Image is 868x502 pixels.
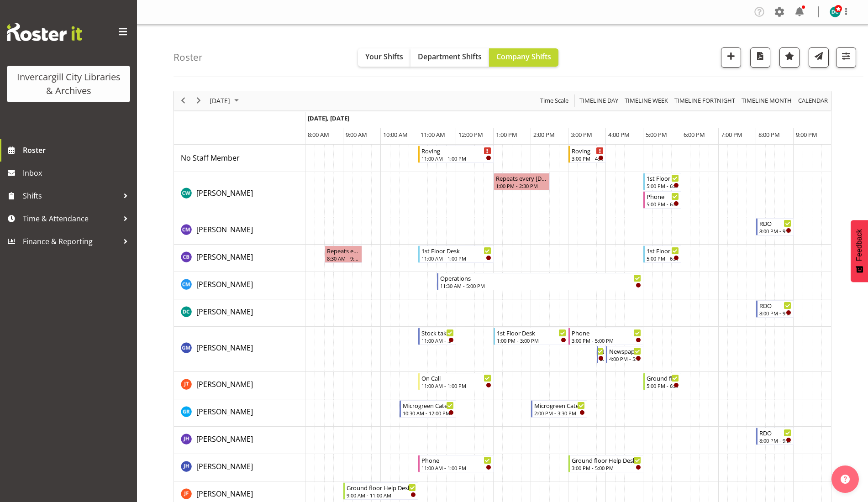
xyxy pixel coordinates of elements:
span: [PERSON_NAME] [196,434,253,444]
span: 12:00 PM [458,131,483,139]
div: next period [191,91,206,110]
a: [PERSON_NAME] [196,188,253,199]
span: [PERSON_NAME] [196,379,253,389]
div: Donald Cunningham"s event - RDO Begin From Friday, October 3, 2025 at 8:00:00 PM GMT+13:00 Ends A... [756,300,794,318]
span: Shifts [23,189,119,203]
button: Timeline Month [740,95,794,106]
span: 9:00 AM [346,131,367,139]
div: 8:30 AM - 9:30 AM [327,255,360,262]
div: Ground floor Help Desk [572,455,641,465]
span: 4:00 PM [608,131,630,139]
div: Phone [421,455,491,465]
div: 3:00 PM - 5:00 PM [572,464,641,471]
div: Catherine Wilson"s event - Phone Begin From Friday, October 3, 2025 at 5:00:00 PM GMT+13:00 Ends ... [643,191,681,209]
td: No Staff Member resource [174,145,305,172]
div: 3:00 PM - 5:00 PM [572,337,641,344]
span: [PERSON_NAME] [196,407,253,417]
div: Jillian Hunter"s event - Phone Begin From Friday, October 3, 2025 at 11:00:00 AM GMT+13:00 Ends A... [418,455,493,472]
div: Microgreen Caterpillars [534,401,585,410]
button: Month [797,95,830,106]
div: Microgreen Caterpillars [403,401,453,410]
span: Timeline Month [741,95,793,106]
span: [DATE] [209,95,231,106]
td: Chris Broad resource [174,245,305,272]
span: 2:00 PM [533,131,555,139]
button: October 2025 [208,95,243,106]
div: 11:00 AM - 12:00 PM [421,337,453,344]
div: Newspapers [609,346,641,356]
td: Donald Cunningham resource [174,299,305,327]
td: Gabriel McKay Smith resource [174,327,305,372]
div: Catherine Wilson"s event - Repeats every friday - Catherine Wilson Begin From Friday, October 3, ... [494,173,550,190]
div: Jill Harpur"s event - RDO Begin From Friday, October 3, 2025 at 8:00:00 PM GMT+13:00 Ends At Frid... [756,428,794,445]
td: Glen Tomlinson resource [174,372,305,399]
div: RDO [759,301,791,310]
span: [PERSON_NAME] [196,461,253,471]
div: New book tagging [600,346,604,356]
span: Timeline Day [579,95,619,106]
div: 1:00 PM - 3:00 PM [497,337,566,344]
span: Finance & Reporting [23,235,119,248]
div: 8:00 PM - 9:00 PM [759,227,791,235]
td: Grace Roscoe-Squires resource [174,399,305,427]
span: [DATE], [DATE] [308,114,349,122]
button: Previous [177,95,189,106]
div: Joanne Forbes"s event - Ground floor Help Desk Begin From Friday, October 3, 2025 at 9:00:00 AM G... [343,482,418,500]
a: [PERSON_NAME] [196,379,253,390]
div: previous period [175,91,191,110]
span: 5:00 PM [646,131,667,139]
span: [PERSON_NAME] [196,307,253,317]
div: Stock taking [421,328,453,337]
a: [PERSON_NAME] [196,279,253,290]
div: Chris Broad"s event - Repeats every friday - Chris Broad Begin From Friday, October 3, 2025 at 8:... [325,246,362,263]
div: Chamique Mamolo"s event - RDO Begin From Friday, October 3, 2025 at 8:00:00 PM GMT+13:00 Ends At ... [756,218,794,235]
div: 5:00 PM - 6:00 PM [647,182,679,189]
button: Fortnight [673,95,737,106]
div: Grace Roscoe-Squires"s event - Microgreen Caterpillars Begin From Friday, October 3, 2025 at 2:00... [531,400,587,418]
a: [PERSON_NAME] [196,406,253,417]
div: Ground floor Help Desk [347,483,416,492]
div: Phone [572,328,641,337]
div: 5:00 PM - 6:00 PM [647,255,679,262]
div: 3:45 PM - 4:00 PM [600,355,604,362]
div: Gabriel McKay Smith"s event - Stock taking Begin From Friday, October 3, 2025 at 11:00:00 AM GMT+... [418,328,456,345]
div: 1st Floor Desk [421,246,491,255]
div: 1:00 PM - 2:30 PM [496,182,547,189]
a: [PERSON_NAME] [196,488,253,499]
button: Download a PDF of the roster for the current day [750,47,770,68]
div: Chris Broad"s event - 1st Floor Desk Begin From Friday, October 3, 2025 at 11:00:00 AM GMT+13:00 ... [418,246,493,263]
button: Timeline Week [623,95,670,106]
div: No Staff Member"s event - Roving Begin From Friday, October 3, 2025 at 3:00:00 PM GMT+13:00 Ends ... [568,146,606,163]
a: [PERSON_NAME] [196,251,253,262]
a: [PERSON_NAME] [196,342,253,353]
span: 7:00 PM [721,131,742,139]
span: 3:00 PM [571,131,592,139]
span: Your Shifts [365,52,403,62]
div: Ground floor Help Desk [647,373,679,382]
td: Catherine Wilson resource [174,172,305,217]
div: 8:00 PM - 9:00 PM [759,437,791,444]
td: Chamique Mamolo resource [174,217,305,245]
button: Feedback - Show survey [851,220,868,282]
div: Glen Tomlinson"s event - Ground floor Help Desk Begin From Friday, October 3, 2025 at 5:00:00 PM ... [643,373,681,390]
h4: Roster [174,52,203,63]
div: 5:00 PM - 6:00 PM [647,200,679,208]
div: Gabriel McKay Smith"s event - Phone Begin From Friday, October 3, 2025 at 3:00:00 PM GMT+13:00 En... [568,328,643,345]
div: 11:00 AM - 1:00 PM [421,382,491,389]
button: Time Scale [539,95,570,106]
img: help-xxl-2.png [841,475,850,484]
div: 2:00 PM - 3:30 PM [534,409,585,417]
a: [PERSON_NAME] [196,224,253,235]
a: [PERSON_NAME] [196,434,253,444]
span: 8:00 PM [758,131,780,139]
div: 10:30 AM - 12:00 PM [403,409,453,417]
div: Glen Tomlinson"s event - On Call Begin From Friday, October 3, 2025 at 11:00:00 AM GMT+13:00 Ends... [418,373,493,390]
div: Operations [440,273,641,282]
div: Roving [572,146,604,155]
button: Your Shifts [358,48,410,67]
button: Next [193,95,205,106]
span: [PERSON_NAME] [196,252,253,262]
a: No Staff Member [181,152,240,163]
div: 5:00 PM - 6:00 PM [647,382,679,389]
